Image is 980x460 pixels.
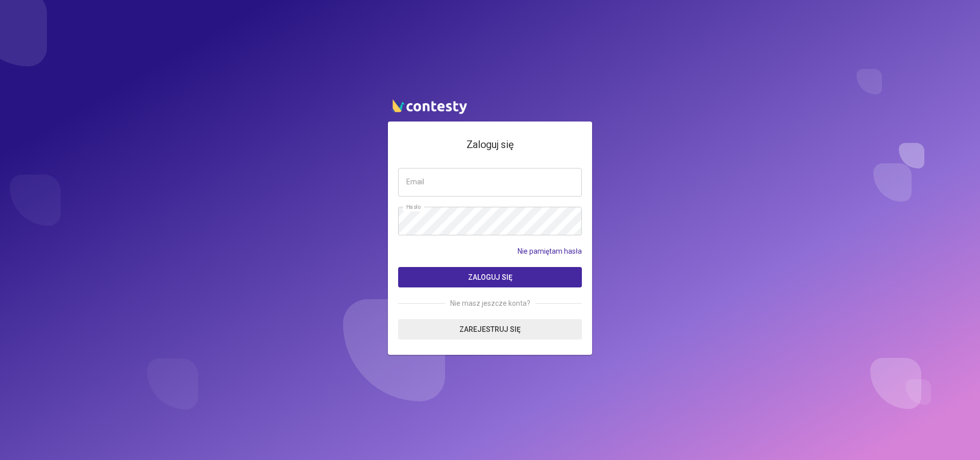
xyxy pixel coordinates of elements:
[468,273,512,281] span: Zaloguj się
[398,137,582,153] h4: Zaloguj się
[445,298,535,309] span: Nie masz jeszcze konta?
[398,267,582,287] button: Zaloguj się
[398,319,582,340] a: Zarejestruj się
[518,246,582,257] a: Nie pamiętam hasła
[388,95,470,116] img: contesty logo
